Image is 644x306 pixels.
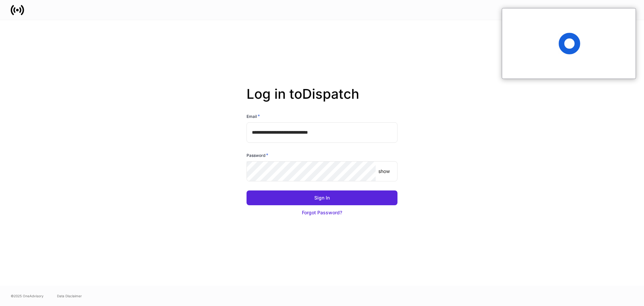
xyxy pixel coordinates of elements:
[247,152,268,159] h6: Password
[247,190,397,205] button: Sign In
[247,86,397,113] h2: Log in to Dispatch
[558,33,580,54] span: Loading
[314,194,330,201] div: Sign In
[11,293,44,299] span: © 2025 OneAdvisory
[302,209,342,216] div: Forgot Password?
[247,113,260,120] h6: Email
[378,168,390,175] p: show
[57,293,82,299] a: Data Disclaimer
[247,205,397,220] button: Forgot Password?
